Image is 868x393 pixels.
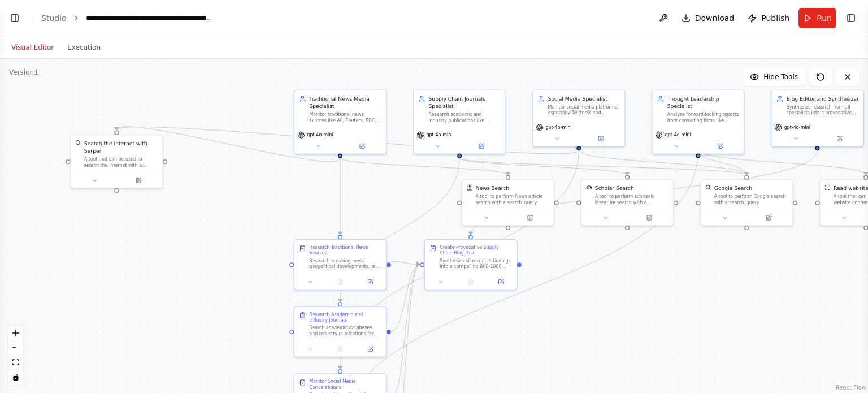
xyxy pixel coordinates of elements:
div: Research Academic and Industry JournalsSearch academic databases and industry publications for re... [294,306,387,357]
span: Publish [761,12,789,24]
div: Traditional News Media SpecialistMonitor traditional news sources like AP, Reuters, BBC, Financia... [294,90,387,154]
button: Execution [60,41,107,54]
div: Version 1 [9,68,38,77]
div: Create Provocative Supply Chain Blog Post [440,244,512,256]
g: Edge from 891c813a-d63d-4c6f-98ef-695cd8f1b16a to 7f688760-1799-4c74-b7ca-48da4b87bf37 [391,258,420,268]
img: SerplyScholarSearchTool [586,184,592,191]
button: Open in side panel [358,278,383,287]
g: Edge from 19adde6c-32ff-44b8-9d3f-4ecb65b788d9 to ccbe84af-0a42-4b59-a7ea-b907e8e738fd [113,123,344,165]
div: Monitor Social Media Conversations [309,378,381,390]
a: React Flow attribution [836,385,866,391]
g: Edge from 4676e468-e358-4f7c-a66e-531d63518ef1 to 3f6e49ac-9cb0-42a3-98ec-f25892ef31ed [456,158,631,175]
button: Visual Editor [5,41,60,54]
span: Hide Tools [763,72,798,81]
div: Synthesize research from all specialists into a provocative, discussion-sparking 800-1000 word su... [787,104,859,116]
div: Search the internet with Serper [84,140,158,154]
div: A tool to perform Google search with a search_query. [714,193,788,205]
div: Research Traditional News Sources [309,244,381,256]
button: fit view [8,355,23,370]
button: Open in side panel [358,344,383,353]
img: ScrapeWebsiteTool [824,184,831,191]
div: Monitor traditional news sources like AP, Reuters, BBC, Financial Times to identify breaking even... [309,111,381,123]
div: Synthesize all research findings into a compelling 800-1000 word blog post about {blog_theme} tha... [440,258,512,270]
g: Edge from 4676e468-e358-4f7c-a66e-531d63518ef1 to 34b385d3-84ca-43f7-9f35-f39ae7875815 [456,158,750,175]
button: Open in side panel [699,141,741,150]
div: A tool to perform News article search with a search_query. [476,193,550,205]
g: Edge from 19adde6c-32ff-44b8-9d3f-4ecb65b788d9 to c5ba2fd5-a658-4e73-85ad-00321c45a051 [336,158,511,175]
div: Create Provocative Supply Chain Blog PostSynthesize all research findings into a compelling 800-1... [424,239,518,290]
button: Open in side panel [628,213,670,222]
div: SerplyWebSearchToolGoogle SearchA tool to perform Google search with a search_query. [700,179,793,226]
span: gpt-4o-mini [546,124,572,131]
button: Hide Tools [743,68,805,86]
button: Open in side panel [460,141,502,150]
button: Open in side panel [748,213,790,222]
button: zoom out [8,340,23,355]
button: zoom in [8,326,23,340]
div: Research Traditional News SourcesResearch breaking news, geopolitical developments, and economic ... [294,239,387,290]
span: gpt-4o-mini [307,132,333,138]
span: gpt-4o-mini [426,132,452,138]
div: Blog Editor and Synthesizer [787,95,859,102]
div: SerplyNewsSearchToolNews SearchA tool to perform News article search with a search_query. [461,179,554,226]
button: Download [677,8,739,28]
button: Publish [743,8,794,28]
button: No output available [324,344,356,353]
button: Show right sidebar [843,10,859,26]
button: No output available [455,278,487,287]
g: Edge from d6b9629b-0e71-47a1-bc19-3f98a43343c9 to 34b385d3-84ca-43f7-9f35-f39ae7875815 [575,150,750,175]
div: A tool that can be used to search the internet with a search_query. Supports different search typ... [84,156,158,168]
div: SerperDevToolSearch the internet with SerperA tool that can be used to search the internet with a... [70,135,163,189]
div: SerplyScholarSearchToolScholar SearchA tool to perform scholarly literature search with a search_... [581,179,674,226]
div: Blog Editor and SynthesizerSynthesize research from all specialists into a provocative, discussio... [771,90,864,147]
g: Edge from b0f75fe2-62e0-48ec-b9c7-26ac2afcc824 to 7f688760-1799-4c74-b7ca-48da4b87bf37 [391,261,420,335]
div: Supply Chain Journals Specialist [428,95,501,110]
div: Scholar Search [595,184,634,192]
div: News Search [476,184,510,192]
button: Show left sidebar [7,10,23,26]
div: Thought Leadership SpecialistAnalyze forward-looking reports from consulting firms like McKinsey,... [652,90,745,154]
span: gpt-4o-mini [665,132,691,138]
div: Research academic and industry publications like Journal of Supply Chain Management, Supply Chain... [428,111,501,123]
div: Research breaking news, geopolitical developments, and economic trends from traditional media sou... [309,258,381,270]
div: React Flow controls [8,326,23,385]
g: Edge from 3d14423f-0643-4fbf-b13d-0945a3ecccb9 to 34b385d3-84ca-43f7-9f35-f39ae7875815 [695,150,750,175]
div: Traditional News Media Specialist [309,95,381,110]
div: Research Academic and Industry Journals [309,312,381,323]
nav: breadcrumb [41,12,213,24]
button: Run [798,8,836,28]
button: Open in side panel [341,141,383,150]
span: gpt-4o-mini [784,124,810,131]
button: Open in side panel [818,134,861,143]
button: Open in side panel [488,278,514,287]
img: SerperDevTool [75,140,81,146]
button: Open in side panel [118,176,160,185]
div: Analyze forward-looking reports from consulting firms like McKinsey, BCG, Accenture, and research... [667,111,740,123]
button: Open in side panel [509,213,551,222]
div: Search academic databases and industry publications for recent research, frameworks, and analyses... [309,325,381,336]
div: Social Media SpecialistMonitor social media platforms, especially Twitter/X and LinkedIn, to iden... [532,90,626,147]
button: toggle interactivity [8,370,23,385]
g: Edge from d6b9629b-0e71-47a1-bc19-3f98a43343c9 to e39282ea-f4b1-4a01-a368-153c8235b98d [336,150,582,369]
div: A tool to perform scholarly literature search with a search_query. [595,193,669,205]
img: SerplyNewsSearchTool [467,184,473,191]
button: No output available [324,278,356,287]
div: Monitor social media platforms, especially Twitter/X and LinkedIn, to identify trending supply ch... [548,104,620,116]
div: Social Media Specialist [548,95,620,102]
span: Download [695,12,735,24]
g: Edge from 19adde6c-32ff-44b8-9d3f-4ecb65b788d9 to 891c813a-d63d-4c6f-98ef-695cd8f1b16a [336,158,344,235]
a: Studio [41,14,67,23]
div: Supply Chain Journals SpecialistResearch academic and industry publications like Journal of Suppl... [413,90,506,154]
div: Thought Leadership Specialist [667,95,740,110]
g: Edge from 4676e468-e358-4f7c-a66e-531d63518ef1 to b0f75fe2-62e0-48ec-b9c7-26ac2afcc824 [336,158,463,302]
div: Google Search [714,184,752,192]
button: Open in side panel [580,134,622,143]
img: SerplyWebSearchTool [705,184,711,191]
span: Run [817,12,832,24]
